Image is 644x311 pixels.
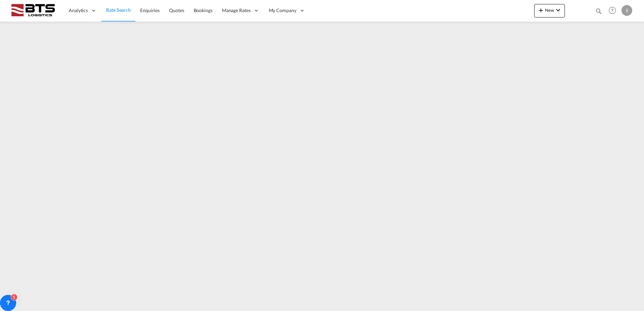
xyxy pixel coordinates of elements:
[140,7,160,13] span: Enquiries
[607,5,621,17] div: Help
[10,3,56,18] img: cdcc71d0be7811ed9adfbf939d2aa0e8.png
[269,7,296,14] span: My Company
[194,7,213,13] span: Bookings
[621,5,632,16] div: S
[222,7,251,14] span: Manage Rates
[69,7,88,14] span: Analytics
[169,7,184,13] span: Quotes
[537,7,562,13] span: New
[106,7,131,13] span: Rate Search
[595,7,603,15] md-icon: icon-magnify
[537,6,545,14] md-icon: icon-plus 400-fg
[607,5,618,16] span: Help
[554,6,562,14] md-icon: icon-chevron-down
[534,4,565,18] button: icon-plus 400-fgNewicon-chevron-down
[595,7,603,18] div: icon-magnify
